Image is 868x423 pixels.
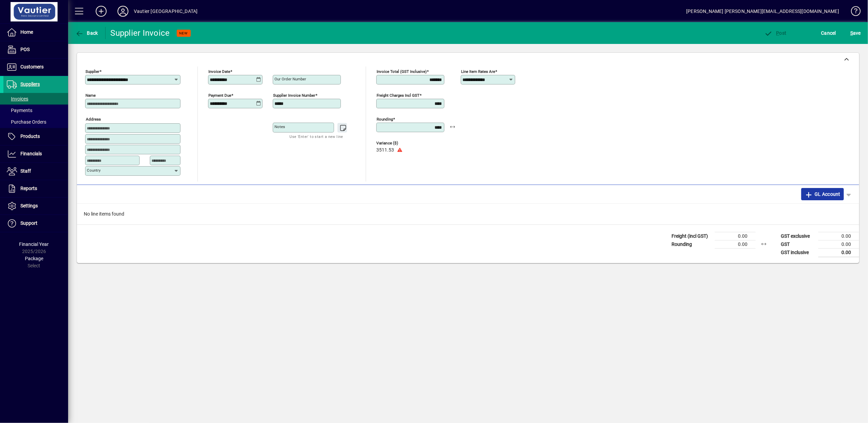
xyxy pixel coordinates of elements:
span: Staff [20,168,31,174]
mat-label: Supplier [85,69,99,74]
mat-label: Name [85,93,96,98]
td: GST [777,240,818,248]
td: 0.00 [818,240,859,248]
span: Purchase Orders [7,119,46,125]
td: GST exclusive [777,232,818,240]
span: Financials [20,151,42,156]
button: Cancel [820,27,838,39]
a: Purchase Orders [3,116,68,128]
span: Back [75,30,98,36]
mat-label: Invoice Total (GST inclusive) [377,69,427,74]
button: Save [849,27,863,39]
span: Invoices [7,96,28,101]
span: NEW [179,31,188,35]
a: Financials [3,145,68,162]
span: 3511.53 [376,147,394,153]
div: Supplier Invoice [111,28,170,38]
td: GST inclusive [777,248,818,257]
mat-label: Payment due [208,93,231,98]
div: No line items found [77,204,859,224]
span: Suppliers [20,81,40,87]
app-page-header-button: Back [68,27,106,39]
a: Support [3,215,68,232]
span: P [776,30,779,36]
mat-hint: Use 'Enter' to start a new line [290,132,343,140]
span: Payments [7,108,32,113]
mat-label: Our order number [274,77,306,81]
a: Settings [3,198,68,215]
span: ost [764,30,787,36]
button: GL Account [801,188,844,200]
span: Customers [20,64,44,69]
td: Freight (incl GST) [668,232,715,240]
span: Support [20,220,37,226]
mat-label: Supplier invoice number [273,93,315,98]
td: 0.00 [818,232,859,240]
td: 0.00 [715,232,756,240]
span: ave [850,28,861,38]
td: Rounding [668,240,715,248]
button: Add [90,5,112,17]
span: S [850,30,853,36]
a: Payments [3,105,68,116]
button: Back [74,27,100,39]
span: Reports [20,186,37,191]
a: Knowledge Base [846,1,859,23]
a: Staff [3,163,68,180]
td: 0.00 [715,240,756,248]
span: Settings [20,203,38,208]
span: Package [25,256,43,261]
div: [PERSON_NAME] [PERSON_NAME][EMAIL_ADDRESS][DOMAIN_NAME] [686,6,839,17]
mat-label: Line item rates are [461,69,495,74]
button: Post [763,27,788,39]
a: Reports [3,180,68,197]
td: 0.00 [818,248,859,257]
span: POS [20,47,30,52]
span: Variance ($) [376,141,417,145]
span: Cancel [821,28,836,38]
span: Home [20,29,33,35]
a: POS [3,41,68,58]
a: Products [3,128,68,145]
a: Home [3,24,68,41]
a: Invoices [3,93,68,105]
span: Products [20,134,40,139]
mat-label: Invoice date [208,69,230,74]
mat-label: Freight charges incl GST [377,93,420,98]
mat-label: Country [87,168,100,173]
mat-label: Rounding [377,117,393,122]
mat-label: Notes [274,124,285,129]
button: Profile [112,5,134,17]
span: GL Account [805,189,840,200]
a: Customers [3,59,68,76]
span: Financial Year [19,241,49,247]
div: Vautier [GEOGRAPHIC_DATA] [134,6,198,17]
